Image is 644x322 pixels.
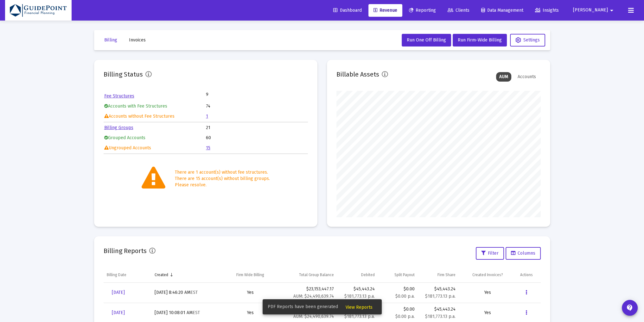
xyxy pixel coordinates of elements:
small: $0.00 p.a. [395,294,415,299]
small: $181,773.13 p.a. [425,294,456,299]
h2: Billing Status [104,69,143,79]
div: There are 1 account(s) without fee structures. [175,169,270,176]
span: PDF Reports have been generated [268,304,338,310]
span: Run One Off Billing [407,37,446,43]
div: $0.00 [381,306,415,320]
span: [PERSON_NAME] [573,8,608,13]
span: Run Firm-Wide Billing [458,37,502,43]
div: There are 15 account(s) without billing groups. [175,176,270,182]
button: [PERSON_NAME] [565,4,623,16]
span: [DATE] [112,310,125,315]
a: Fee Structures [104,93,134,99]
td: Column Total Group Balance [279,267,337,282]
div: Created Invoices? [472,272,503,277]
td: Accounts with Fee Structures [104,102,206,111]
td: Column Actions [517,267,541,282]
a: 15 [206,145,210,151]
a: 1 [206,114,208,119]
td: 21 [206,123,307,133]
div: Created [155,272,168,277]
a: Billing Groups [104,125,133,130]
td: 74 [206,102,307,111]
img: Dashboard [10,4,67,17]
div: Yes [225,289,276,296]
span: Reporting [409,8,436,13]
small: $181,773.13 p.a. [425,314,456,319]
div: Debited [361,272,375,277]
div: $45,443.24 [421,286,456,292]
div: Yes [462,310,514,316]
a: Data Management [476,4,528,17]
td: Column Firm Share [418,267,459,282]
div: Total Group Balance [299,272,334,277]
td: Column Split Payout [378,267,418,282]
span: [DATE] [112,290,125,295]
td: 9 [206,91,257,98]
td: Column Firm Wide Billing [222,267,279,282]
div: Yes [225,310,276,316]
span: Dashboard [333,8,362,13]
div: $45,443.24 [421,306,456,313]
mat-icon: contact_support [626,304,634,312]
div: Firm Share [437,272,456,277]
span: Revenue [373,8,397,13]
td: Column Billing Date [104,267,152,282]
a: Dashboard [328,4,367,17]
button: Billing [99,34,122,46]
button: Run Firm-Wide Billing [453,34,507,46]
a: Revenue [368,4,402,17]
button: View Reports [341,301,378,313]
button: Filter [476,247,504,260]
div: Accounts [514,72,539,82]
div: Please resolve. [175,182,270,188]
span: Clients [448,8,469,13]
td: Grouped Accounts [104,133,206,143]
span: Data Management [481,8,523,13]
button: Settings [510,34,545,46]
div: $23,153,447.17 [282,286,334,300]
span: Billing [104,37,117,43]
small: EST [193,310,200,315]
div: Billing Date [107,272,126,277]
a: Clients [443,4,475,17]
span: Settings [515,37,540,43]
div: AUM [496,72,511,82]
button: Run One Off Billing [402,34,451,46]
a: [DATE] [107,286,130,299]
span: Filter [481,251,499,256]
mat-icon: arrow_drop_down [608,4,615,17]
td: Ungrouped Accounts [104,143,206,153]
td: Column Created [151,267,222,282]
div: [DATE] 10:08:01 AM [155,310,219,316]
h2: Billable Assets [336,69,379,79]
div: Yes [462,289,514,296]
td: Column Created Invoices? [459,267,517,282]
a: Insights [530,4,564,17]
a: Reporting [404,4,441,17]
small: $0.00 p.a. [395,314,415,319]
div: $45,443.24 [340,286,375,292]
a: [DATE] [107,307,130,319]
div: Firm Wide Billing [236,272,264,277]
div: $0.00 [381,286,415,300]
span: View Reports [346,305,373,310]
td: 60 [206,133,307,143]
button: Columns [506,247,541,260]
span: Insights [535,8,559,13]
td: Accounts without Fee Structures [104,112,206,121]
div: Split Payout [394,272,415,277]
div: [DATE] 8:46:20 AM [155,289,219,296]
h2: Billing Reports [104,246,147,256]
small: EST [190,290,198,295]
span: Invoices [129,37,146,43]
span: Columns [511,251,535,256]
div: Actions [520,272,533,277]
td: Column Debited [337,267,378,282]
button: Invoices [124,34,151,46]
